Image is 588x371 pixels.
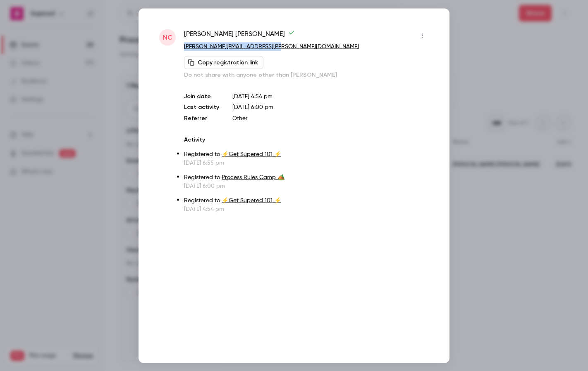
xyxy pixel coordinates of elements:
a: ⚡️Get Supered 101 ⚡️ [222,197,281,203]
span: [DATE] 6:00 pm [232,104,273,110]
a: Process Rules Camp 🏕️ [222,174,284,180]
p: Last activity [184,103,219,111]
a: ⚡️Get Supered 101 ⚡️ [222,151,281,157]
p: [DATE] 6:00 pm [184,182,429,190]
p: Registered to [184,173,429,182]
p: Registered to [184,196,429,205]
p: Other [232,114,429,122]
a: [PERSON_NAME][EMAIL_ADDRESS][PERSON_NAME][DOMAIN_NAME] [184,43,359,49]
p: Referrer [184,114,219,122]
p: [DATE] 4:54 pm [232,92,429,100]
p: Do not share with anyone other than [PERSON_NAME] [184,71,429,79]
p: Join date [184,92,219,100]
p: [DATE] 4:54 pm [184,205,429,213]
button: Copy registration link [184,56,263,69]
p: Activity [184,135,429,144]
p: [DATE] 6:55 pm [184,158,429,167]
span: [PERSON_NAME] [PERSON_NAME] [184,29,295,42]
p: Registered to [184,150,429,158]
span: NC [163,32,172,42]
